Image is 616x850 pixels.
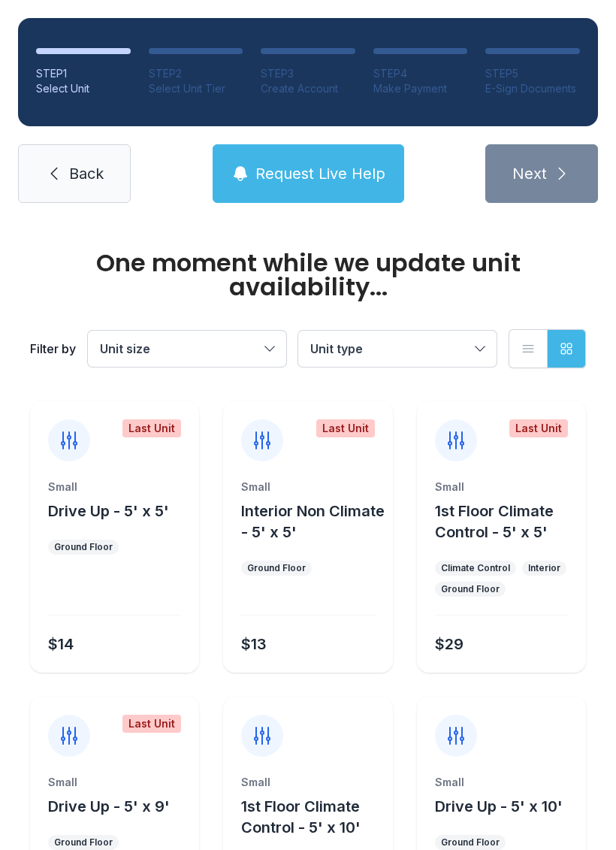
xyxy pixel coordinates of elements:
[241,634,267,655] div: $13
[255,163,385,184] span: Request Live Help
[435,479,568,495] div: Small
[122,419,181,437] div: Last Unit
[316,419,375,437] div: Last Unit
[54,836,113,848] div: Ground Floor
[485,66,580,81] div: STEP 5
[88,331,286,367] button: Unit size
[241,796,386,838] button: 1st Floor Climate Control - 5' x 10'
[69,163,104,184] span: Back
[241,479,374,495] div: Small
[149,66,243,81] div: STEP 2
[310,341,363,356] span: Unit type
[373,81,468,96] div: Make Payment
[441,562,510,574] div: Climate Control
[48,479,181,495] div: Small
[54,541,113,553] div: Ground Floor
[435,775,568,790] div: Small
[122,715,181,733] div: Last Unit
[512,163,547,184] span: Next
[36,66,131,81] div: STEP 1
[48,796,170,817] button: Drive Up - 5' x 9'
[48,775,181,790] div: Small
[241,775,374,790] div: Small
[441,583,500,595] div: Ground Floor
[441,836,500,848] div: Ground Floor
[241,797,361,836] span: 1st Floor Climate Control - 5' x 10'
[30,340,76,358] div: Filter by
[435,502,554,541] span: 1st Floor Climate Control - 5' x 5'
[48,502,169,520] span: Drive Up - 5' x 5'
[261,81,355,96] div: Create Account
[373,66,468,81] div: STEP 4
[435,501,580,543] button: 1st Floor Climate Control - 5' x 5'
[528,562,560,574] div: Interior
[261,66,355,81] div: STEP 3
[48,634,74,655] div: $14
[100,341,150,356] span: Unit size
[247,562,306,574] div: Ground Floor
[241,502,385,541] span: Interior Non Climate - 5' x 5'
[509,419,568,437] div: Last Unit
[30,251,586,299] div: One moment while we update unit availability...
[435,634,464,655] div: $29
[485,81,580,96] div: E-Sign Documents
[48,797,170,815] span: Drive Up - 5' x 9'
[36,81,131,96] div: Select Unit
[435,797,563,815] span: Drive Up - 5' x 10'
[241,501,386,543] button: Interior Non Climate - 5' x 5'
[435,796,563,817] button: Drive Up - 5' x 10'
[149,81,243,96] div: Select Unit Tier
[298,331,497,367] button: Unit type
[48,501,169,522] button: Drive Up - 5' x 5'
